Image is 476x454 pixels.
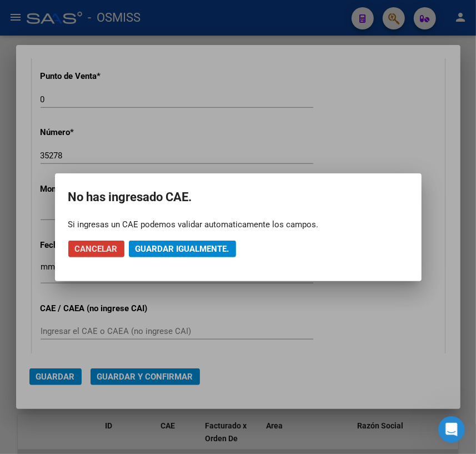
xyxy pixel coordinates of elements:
button: Guardar igualmente. [129,241,236,257]
button: Cancelar [68,241,124,257]
div: Si ingresas un CAE podemos validar automaticamente los campos. [68,219,408,230]
span: Cancelar [75,244,118,254]
span: Guardar igualmente. [136,244,229,254]
h2: No has ingresado CAE. [68,187,408,208]
iframe: Intercom live chat [438,416,465,443]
